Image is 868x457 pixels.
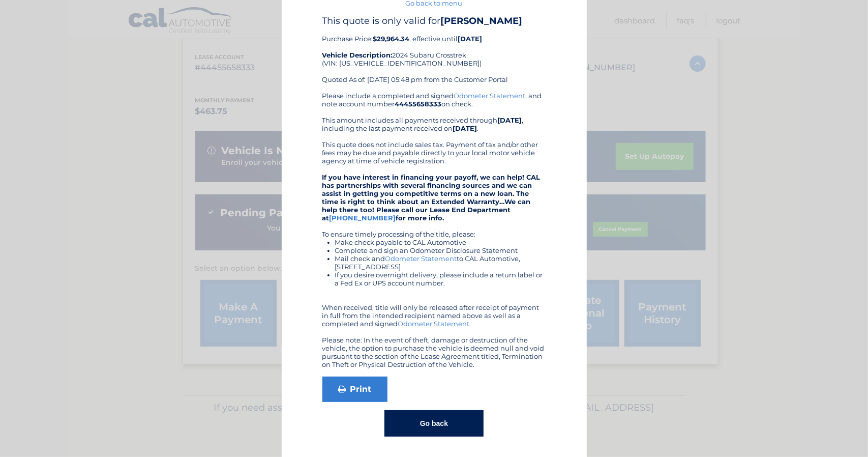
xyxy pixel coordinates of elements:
[441,15,523,26] b: [PERSON_NAME]
[335,246,546,254] li: Complete and sign an Odometer Disclosure Statement
[384,410,484,437] button: Go back
[322,92,546,368] div: Please include a completed and signed , and note account number on check. This amount includes al...
[373,35,410,43] b: $29,964.34
[454,92,526,100] a: Odometer Statement
[322,173,541,222] strong: If you have interest in financing your payoff, we can help! CAL has partnerships with several fin...
[335,254,546,271] li: Mail check and to CAL Automotive, [STREET_ADDRESS]
[335,271,546,287] li: If you desire overnight delivery, please include a return label or a Fed Ex or UPS account number.
[398,320,470,328] a: Odometer Statement
[385,254,457,263] a: Odometer Statement
[458,35,483,43] b: [DATE]
[322,377,387,402] a: Print
[498,116,522,124] b: [DATE]
[453,124,477,132] b: [DATE]
[322,51,393,59] strong: Vehicle Description:
[330,214,396,222] a: [PHONE_NUMBER]
[322,15,546,26] h4: This quote is only valid for
[395,100,442,108] b: 44455658333
[335,238,546,246] li: Make check payable to CAL Automotive
[322,15,546,92] div: Purchase Price: , effective until 2024 Subaru Crosstrek (VIN: [US_VEHICLE_IDENTIFICATION_NUMBER])...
